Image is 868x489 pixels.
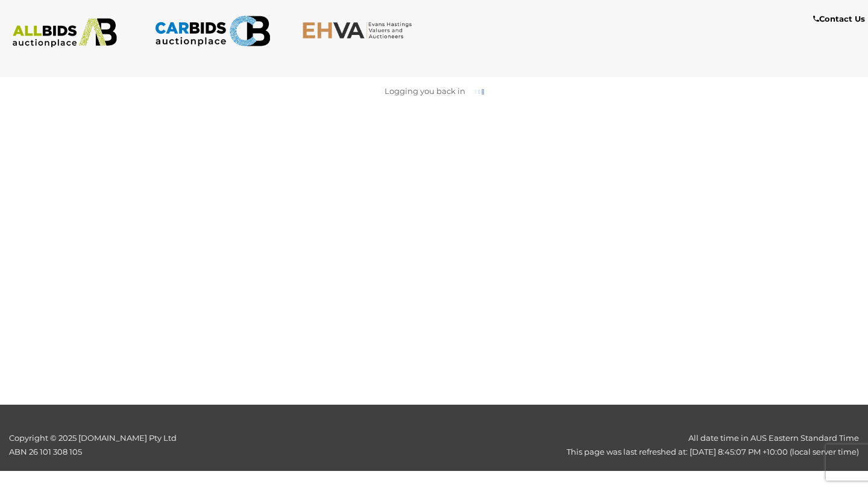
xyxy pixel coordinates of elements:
[813,12,868,26] a: Contact Us
[302,21,419,39] img: EHVA.com.au
[217,431,868,459] div: All date time in AUS Eastern Standard Time This page was last refreshed at: [DATE] 8:45:07 PM +10...
[474,89,484,95] img: small-loading.gif
[154,12,271,50] img: CARBIDS.com.au
[7,18,124,48] img: ALLBIDS.com.au
[813,14,865,23] b: Contact Us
